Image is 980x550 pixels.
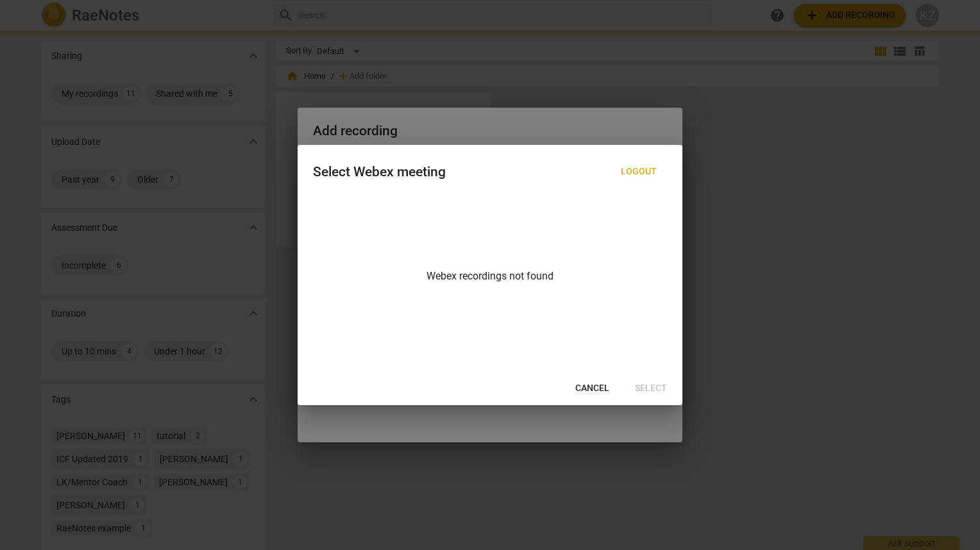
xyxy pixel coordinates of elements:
button: Cancel [565,377,620,400]
div: Webex recordings not found [298,196,682,372]
button: Logout [611,160,667,183]
div: Select Webex meeting [313,164,446,180]
span: Logout [621,165,657,178]
span: Cancel [575,382,609,395]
